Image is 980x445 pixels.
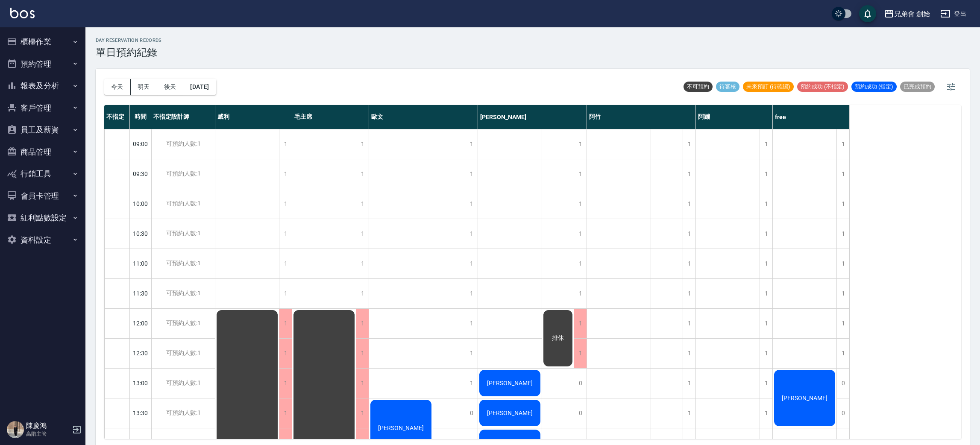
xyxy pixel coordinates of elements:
[356,339,369,368] div: 1
[683,159,695,189] div: 1
[880,5,933,23] button: 兄弟會 創始
[130,278,151,308] div: 11:30
[683,279,695,308] div: 1
[574,219,587,249] div: 1
[836,339,849,368] div: 1
[760,369,772,398] div: 1
[157,79,184,95] button: 後天
[773,105,850,129] div: free
[696,105,773,129] div: 阿蹦
[356,249,369,278] div: 1
[465,159,478,189] div: 1
[760,279,772,308] div: 1
[465,398,478,428] div: 0
[683,398,695,428] div: 1
[3,163,82,185] button: 行銷工具
[859,5,876,22] button: save
[836,159,849,189] div: 1
[3,31,82,53] button: 櫃檯作業
[151,279,215,308] div: 可預約人數:1
[574,339,587,368] div: 1
[3,53,82,75] button: 預約管理
[465,189,478,219] div: 1
[683,369,695,398] div: 1
[683,129,695,159] div: 1
[104,79,131,95] button: 今天
[7,421,24,438] img: Person
[3,119,82,141] button: 員工及薪資
[356,398,369,428] div: 1
[356,309,369,338] div: 1
[10,8,35,18] img: Logo
[836,369,849,398] div: 0
[96,47,162,59] h3: 單日預約紀錄
[279,159,292,189] div: 1
[760,398,772,428] div: 1
[574,189,587,219] div: 1
[485,410,534,416] span: [PERSON_NAME]
[279,279,292,308] div: 1
[836,398,849,428] div: 0
[130,159,151,189] div: 09:30
[574,129,587,159] div: 1
[836,219,849,249] div: 1
[151,398,215,428] div: 可預約人數:1
[96,38,162,43] h2: day Reservation records
[716,83,739,91] span: 待審核
[104,105,130,129] div: 不指定
[574,369,587,398] div: 0
[683,339,695,368] div: 1
[3,75,82,97] button: 報表及分析
[356,129,369,159] div: 1
[151,249,215,278] div: 可預約人數:1
[356,219,369,249] div: 1
[465,279,478,308] div: 1
[485,380,534,386] span: [PERSON_NAME]
[3,97,82,119] button: 客戶管理
[130,308,151,338] div: 12:00
[26,422,70,430] h5: 陳慶鴻
[3,141,82,163] button: 商品管理
[130,398,151,428] div: 13:30
[130,219,151,249] div: 10:30
[574,249,587,278] div: 1
[683,309,695,338] div: 1
[683,249,695,278] div: 1
[356,369,369,398] div: 1
[760,159,772,189] div: 1
[279,129,292,159] div: 1
[760,219,772,249] div: 1
[684,83,713,91] span: 不可預約
[760,129,772,159] div: 1
[836,309,849,338] div: 1
[760,249,772,278] div: 1
[131,79,157,95] button: 明天
[130,338,151,368] div: 12:30
[465,339,478,368] div: 1
[130,105,151,129] div: 時間
[683,189,695,219] div: 1
[130,368,151,398] div: 13:00
[369,105,478,129] div: 歐文
[550,334,566,342] span: 排休
[279,189,292,219] div: 1
[279,339,292,368] div: 1
[279,398,292,428] div: 1
[279,309,292,338] div: 1
[836,189,849,219] div: 1
[215,105,292,129] div: 威利
[3,185,82,207] button: 會員卡管理
[465,129,478,159] div: 1
[376,425,425,431] span: [PERSON_NAME]
[151,159,215,189] div: 可預約人數:1
[851,83,897,91] span: 預約成功 (指定)
[356,159,369,189] div: 1
[356,189,369,219] div: 1
[760,189,772,219] div: 1
[151,129,215,159] div: 可預約人數:1
[151,309,215,338] div: 可預約人數:1
[760,339,772,368] div: 1
[151,339,215,368] div: 可預約人數:1
[900,83,935,91] span: 已完成預約
[465,219,478,249] div: 1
